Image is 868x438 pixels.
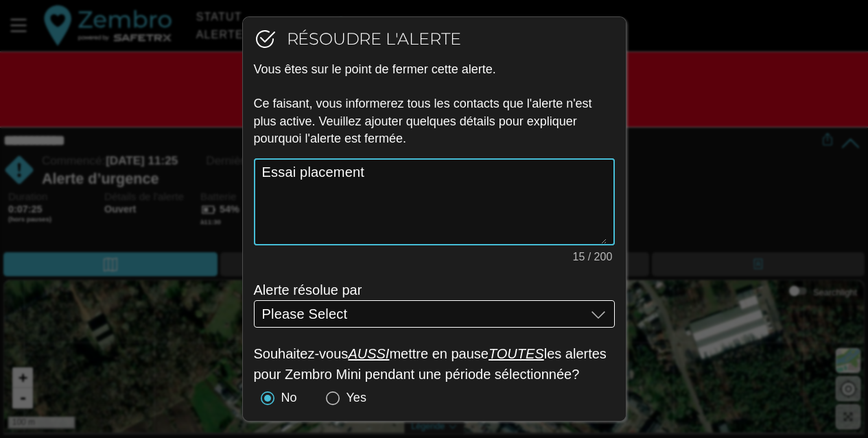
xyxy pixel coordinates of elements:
[287,28,462,49] span: Résoudre l'alerte
[281,390,297,406] div: No
[262,160,607,244] textarea: 15 / 200
[254,61,615,147] p: Vous êtes sur le point de fermer cette alerte. Ce faisant, vous informerez tous les contacts que ...
[254,385,297,412] div: No
[254,282,362,297] label: Alerte résolue par
[567,252,612,263] div: 15 / 200
[348,346,389,361] u: AUSSI
[489,346,544,361] u: TOUTES
[262,308,348,320] span: Please Select
[347,390,366,406] div: Yes
[254,346,607,382] label: Souhaitez-vous mettre en pause les alertes pour Zembro Mini pendant une période sélectionnée?
[319,385,366,412] div: Yes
